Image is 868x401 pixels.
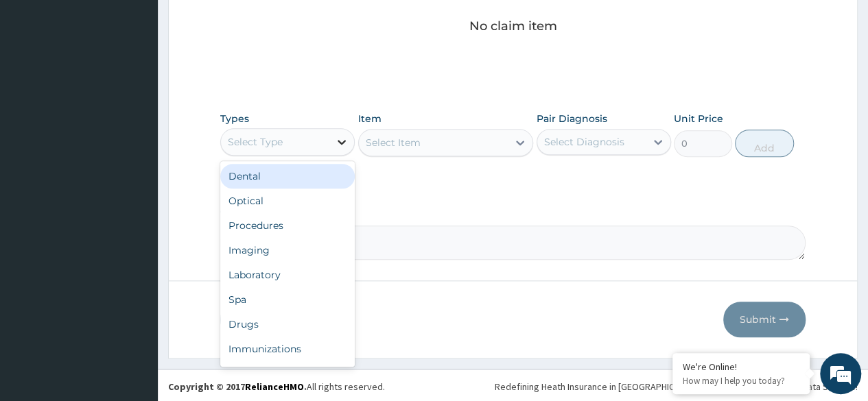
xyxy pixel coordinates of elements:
[220,238,355,263] div: Imaging
[220,263,355,287] div: Laboratory
[674,112,723,125] label: Unit Price
[469,19,556,33] p: No claim item
[220,337,355,361] div: Immunizations
[537,112,607,125] label: Pair Diagnosis
[7,260,261,308] textarea: Type your message and hit 'Enter'
[683,375,799,387] p: How may I help you today?
[25,69,56,103] img: d_794563401_company_1708531726252_794563401
[683,361,799,373] div: We're Online!
[220,164,355,189] div: Dental
[220,189,355,213] div: Optical
[80,116,189,254] span: We're online!
[735,130,793,157] button: Add
[220,213,355,238] div: Procedures
[220,113,249,125] label: Types
[220,312,355,337] div: Drugs
[71,77,231,95] div: Chat with us now
[358,112,382,125] label: Item
[228,135,283,149] div: Select Type
[225,7,258,40] div: Minimize live chat window
[168,380,307,393] strong: Copyright © 2017 .
[544,135,624,149] div: Select Diagnosis
[495,380,858,393] div: Redefining Heath Insurance in [GEOGRAPHIC_DATA] using Telemedicine and Data Science!
[723,302,806,337] button: Submit
[220,206,806,218] label: Comment
[220,361,355,386] div: Others
[220,287,355,312] div: Spa
[245,380,304,393] a: RelianceHMO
